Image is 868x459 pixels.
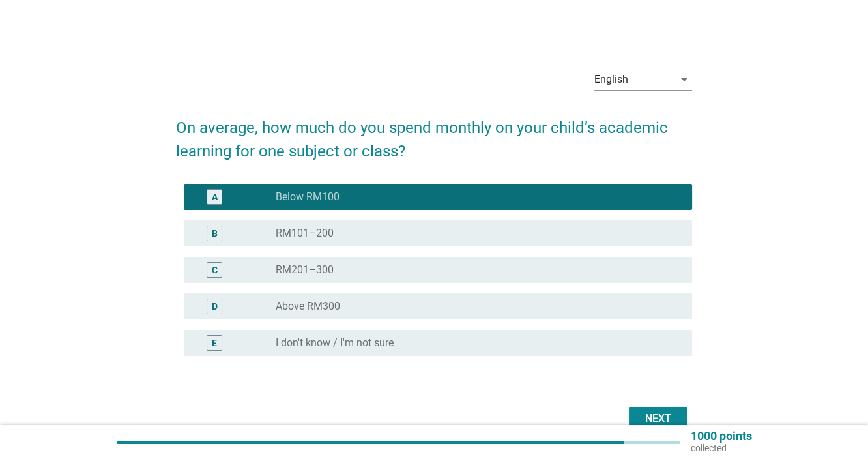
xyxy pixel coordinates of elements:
[212,263,218,277] div: C
[276,336,394,349] label: I don't know / I'm not sure
[212,300,218,314] div: D
[629,407,687,430] button: Next
[640,411,676,426] div: Next
[691,430,752,442] p: 1000 points
[276,300,340,313] label: Above RM300
[691,442,752,454] p: collected
[276,227,334,240] label: RM101–200
[212,227,218,241] div: B
[276,190,340,203] label: Below RM100
[676,72,692,87] i: arrow_drop_down
[212,190,218,204] div: A
[176,103,692,163] h2: On average, how much do you spend monthly on your child’s academic learning for one subject or cl...
[594,74,628,85] div: English
[212,336,217,350] div: E
[276,263,334,276] label: RM201–300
